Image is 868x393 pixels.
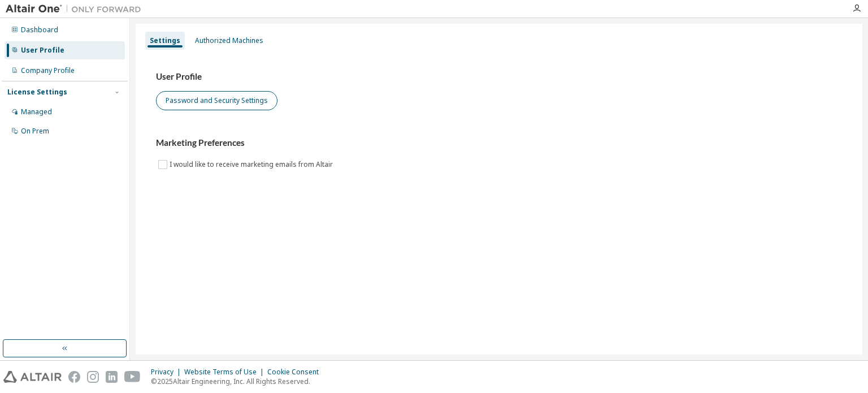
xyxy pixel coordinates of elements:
div: Website Terms of Use [184,368,267,377]
h3: Marketing Preferences [156,137,842,149]
img: linkedin.svg [106,371,118,383]
label: I would like to receive marketing emails from Altair [170,158,335,171]
div: Settings [150,36,180,45]
img: altair_logo.svg [3,371,62,383]
button: Password and Security Settings [156,91,277,110]
div: Privacy [151,368,184,377]
div: Company Profile [21,66,75,75]
div: Managed [21,107,52,116]
div: On Prem [21,127,49,136]
img: Altair One [6,3,147,15]
div: Authorized Machines [195,36,263,45]
p: © 2025 Altair Engineering, Inc. All Rights Reserved. [151,377,325,386]
div: Dashboard [21,25,58,34]
img: facebook.svg [68,371,80,383]
img: youtube.svg [124,371,141,383]
div: Cookie Consent [267,368,325,377]
div: User Profile [21,46,64,55]
h3: User Profile [156,71,842,83]
div: License Settings [7,88,67,97]
img: instagram.svg [87,371,99,383]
